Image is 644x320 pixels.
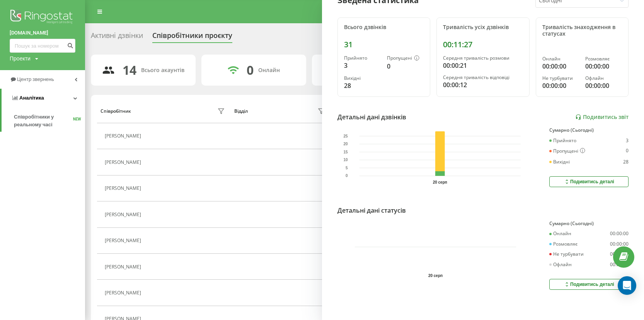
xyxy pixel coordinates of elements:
[549,127,629,133] div: Сумарно (Сьогодні)
[105,186,143,191] div: [PERSON_NAME]
[141,67,184,74] div: Всього акаунтів
[105,133,143,139] div: [PERSON_NAME]
[549,262,572,267] div: Офлайн
[549,251,584,257] div: Не турбувати
[234,108,248,114] div: Відділ
[443,61,523,70] div: 00:00:21
[10,8,75,27] img: Ringostat logo
[344,76,381,81] div: Вихідні
[344,81,381,90] div: 28
[610,241,629,247] div: 00:00:00
[542,56,579,62] div: Онлайн
[549,138,576,143] div: Прийнято
[549,159,570,165] div: Вихідні
[549,231,571,236] div: Онлайн
[2,89,85,107] a: Аналiтика
[258,67,280,74] div: Онлайн
[344,61,381,70] div: 3
[123,63,136,77] div: 14
[623,159,629,165] div: 28
[344,24,424,31] div: Всього дзвінків
[610,262,629,267] div: 00:00:00
[443,24,523,31] div: Тривалість усіх дзвінків
[105,160,143,165] div: [PERSON_NAME]
[443,55,523,61] div: Середня тривалість розмови
[101,108,131,114] div: Співробітник
[585,62,622,71] div: 00:00:00
[542,62,579,71] div: 00:00:00
[344,55,381,61] div: Прийнято
[549,176,629,187] button: Подивитись деталі
[152,31,232,43] div: Співробітники проєкту
[10,29,75,37] a: [DOMAIN_NAME]
[428,274,443,278] text: 20 серп
[610,251,629,257] div: 00:00:00
[549,221,629,226] div: Сумарно (Сьогодні)
[344,158,348,162] text: 10
[105,290,143,296] div: [PERSON_NAME]
[585,81,622,90] div: 00:00:00
[618,276,636,295] div: Open Intercom Messenger
[549,279,629,290] button: Подивитись деталі
[19,95,44,101] span: Аналiтика
[17,76,54,82] span: Центр звернень
[10,55,31,62] div: Проекти
[91,31,143,43] div: Активні дзвінки
[105,212,143,217] div: [PERSON_NAME]
[344,40,424,49] div: 31
[247,63,254,77] div: 0
[585,76,622,81] div: Офлайн
[346,174,348,178] text: 0
[387,62,424,71] div: 0
[443,80,523,89] div: 00:00:12
[337,206,406,215] div: Детальні дані статусів
[585,56,622,62] div: Розмовляє
[14,113,73,129] span: Співробітники у реальному часі
[344,142,348,146] text: 20
[610,231,629,236] div: 00:00:00
[14,110,85,132] a: Співробітники у реальному часіNEW
[105,264,143,270] div: [PERSON_NAME]
[542,76,579,81] div: Не турбувати
[626,148,629,154] div: 0
[10,39,75,53] input: Пошук за номером
[564,281,614,287] div: Подивитись деталі
[344,150,348,154] text: 15
[443,40,523,49] div: 00:11:27
[443,75,523,80] div: Середня тривалість відповіді
[344,134,348,138] text: 25
[387,55,424,62] div: Пропущені
[564,179,614,185] div: Подивитись деталі
[433,180,447,184] text: 20 серп
[542,24,622,37] div: Тривалість знаходження в статусах
[626,138,629,143] div: 3
[549,148,585,154] div: Пропущені
[575,114,629,120] a: Подивитись звіт
[105,238,143,243] div: [PERSON_NAME]
[542,81,579,90] div: 00:00:00
[346,166,348,170] text: 5
[337,112,406,122] div: Детальні дані дзвінків
[549,241,578,247] div: Розмовляє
